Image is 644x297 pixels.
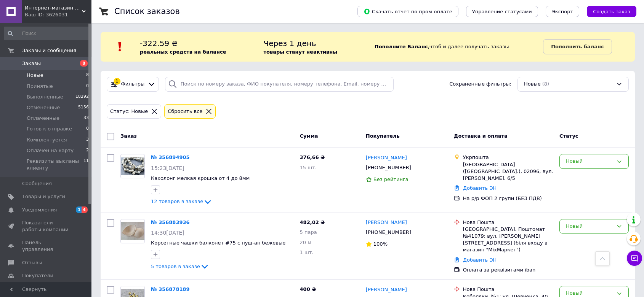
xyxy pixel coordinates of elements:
[472,9,532,14] span: Управление статусами
[542,81,549,87] span: (8)
[566,157,613,165] div: Новый
[27,94,63,100] span: Выполненные
[151,286,190,292] a: № 356878189
[140,39,178,48] span: -322.59 ₴
[300,154,325,160] span: 376,66 ₴
[151,219,190,225] a: № 356883936
[151,240,285,246] a: Корсетные чашки балконет #75 с пуш-ап бежевые
[114,7,180,16] h1: Список заказов
[27,158,83,172] span: Реквизиты высланы клиенту
[463,267,553,273] div: Оплата за реквізитами iban
[27,72,43,79] span: Новые
[566,222,613,230] div: Новый
[300,229,317,235] span: 5 пара
[151,230,184,236] span: 14:30[DATE]
[78,104,89,111] span: 5156
[151,175,250,181] a: Кахолонг мелкая крошка от 4 до 8мм
[264,49,338,55] b: товары станут неактивны
[373,241,388,247] span: 100%
[463,154,553,161] div: Укрпошта
[366,154,407,162] a: [PERSON_NAME]
[22,239,70,253] span: Панель управления
[466,6,538,17] button: Управление статусами
[121,222,144,240] img: Фото товару
[165,77,394,92] input: Поиск по номеру заказа, ФИО покупателя, номеру телефона, Email, номеру накладной
[80,60,88,67] span: 8
[27,104,60,111] span: Отмененные
[300,219,325,225] span: 482,02 ₴
[463,185,497,191] a: Добавить ЭН
[264,39,316,48] span: Через 1 день
[120,219,145,243] a: Фото товару
[121,157,144,175] img: Фото товару
[463,219,553,226] div: Нова Пошта
[366,229,411,235] span: [PHONE_NUMBER]
[27,147,74,154] span: Оплачен на карту
[25,5,82,11] span: Интернет-магазин "Шкатулка"
[524,81,541,88] span: Новые
[83,115,89,122] span: 33
[86,125,89,132] span: 0
[76,206,82,213] span: 1
[559,133,578,139] span: Статус
[86,72,89,79] span: 8
[300,249,314,255] span: 1 шт.
[151,264,209,269] a: 5 товаров в заказе
[22,219,70,233] span: Показатели работы компании
[357,6,458,17] button: Скачать отчет по пром-оплате
[22,259,42,266] span: Отзывы
[121,81,145,88] span: Фильтры
[22,193,65,200] span: Товары и услуги
[22,180,52,187] span: Сообщения
[593,9,630,14] span: Создать заказ
[109,108,149,116] div: Статус: Новые
[151,154,190,160] a: № 356894905
[300,286,316,292] span: 400 ₴
[25,11,91,18] div: Ваш ID: 3626031
[375,44,428,49] b: Пополните Баланс
[120,154,145,178] a: Фото товару
[300,240,311,245] span: 20 м
[300,133,318,139] span: Сумма
[449,81,511,88] span: Сохраненные фильтры:
[114,41,126,52] img: :exclamation:
[151,264,200,269] span: 5 товаров в заказе
[364,8,452,15] span: Скачать отчет по пром-оплате
[366,165,411,170] span: [PHONE_NUMBER]
[114,78,120,85] div: 1
[463,195,553,202] div: На р/р ФОП 2 групи (БЕЗ ПДВ)
[22,60,41,67] span: Заказы
[83,158,89,172] span: 11
[140,49,226,55] b: реальных средств на балансе
[22,206,57,213] span: Уведомления
[363,38,543,56] div: , чтоб и далее получать заказы
[463,161,553,182] div: [GEOGRAPHIC_DATA] ([GEOGRAPHIC_DATA].), 02096, вул. [PERSON_NAME], 6/5
[120,133,137,139] span: Заказ
[22,272,53,279] span: Покупатели
[546,6,579,17] button: Экспорт
[627,251,642,266] button: Чат с покупателем
[86,83,89,90] span: 0
[151,199,212,204] a: 12 товаров в заказе
[366,219,407,226] a: [PERSON_NAME]
[454,133,508,139] span: Доставка и оплата
[86,147,89,154] span: 2
[579,8,636,14] a: Создать заказ
[300,165,317,170] span: 15 шт.
[27,115,59,122] span: Оплаченные
[551,44,604,49] b: Пополнить баланс
[27,83,53,90] span: Принятые
[27,125,72,132] span: Готов к отправке
[151,165,184,171] span: 15:23[DATE]
[552,9,573,14] span: Экспорт
[4,27,90,40] input: Поиск
[463,257,497,263] a: Добавить ЭН
[22,47,76,54] span: Заказы и сообщения
[166,108,204,116] div: Сбросить все
[587,6,636,17] button: Создать заказ
[86,137,89,143] span: 3
[463,226,553,254] div: [GEOGRAPHIC_DATA], Поштомат №41079: вул. [PERSON_NAME][STREET_ADDRESS] (біля входу в магазин "Міх...
[75,94,89,100] span: 18292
